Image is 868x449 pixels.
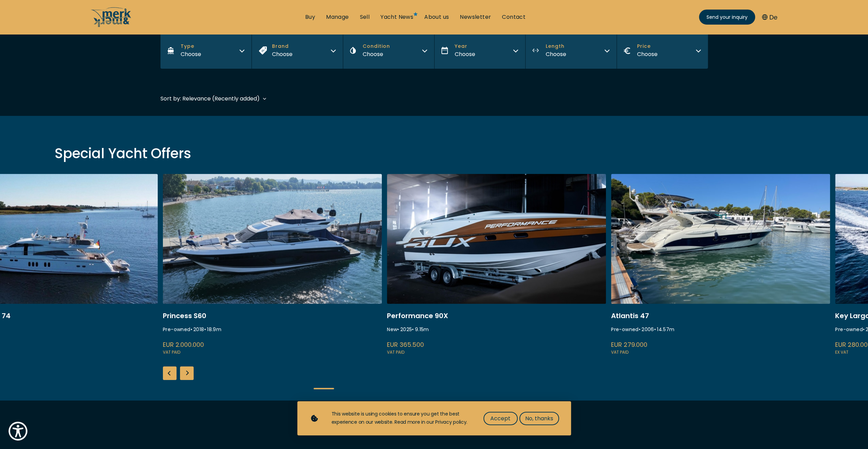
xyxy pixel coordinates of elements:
a: Manage [326,13,349,21]
button: PriceChoose [617,32,708,69]
button: No, thanks [519,412,559,425]
a: Privacy policy [435,419,466,425]
div: Sort by: Relevance (Recently added) [160,94,260,103]
div: Choose [455,50,475,58]
button: De [762,13,777,22]
button: BrandChoose [251,32,343,69]
a: About us [424,13,449,21]
div: Choose [546,50,566,58]
button: Show Accessibility Preferences [7,420,29,442]
div: Previous slide [163,366,177,380]
div: This website is using cookies to ensure you get the best experience on our website. Read more in ... [332,410,470,426]
a: Contact [502,13,526,21]
a: / [91,22,132,29]
span: Length [546,43,566,50]
div: Choose [181,50,201,58]
span: Brand [272,43,293,50]
span: Year [455,43,475,50]
span: Price [637,43,658,50]
span: Type [181,43,201,50]
a: Send your inquiry [699,10,755,25]
a: Sell [360,13,370,21]
div: Next slide [180,366,194,380]
button: LengthChoose [525,32,617,69]
button: ConditionChoose [343,32,434,69]
a: Yacht News [380,13,413,21]
span: Condition [363,43,390,50]
button: YearChoose [434,32,526,69]
a: Buy [305,13,315,21]
span: Send your inquiry [707,14,748,21]
a: Newsletter [460,13,491,21]
button: Accept [483,412,518,425]
span: Accept [490,414,510,423]
div: Choose [637,50,658,58]
div: Choose [272,50,293,58]
div: Choose [363,50,390,58]
button: TypeChoose [160,32,252,69]
span: No, thanks [525,414,553,423]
